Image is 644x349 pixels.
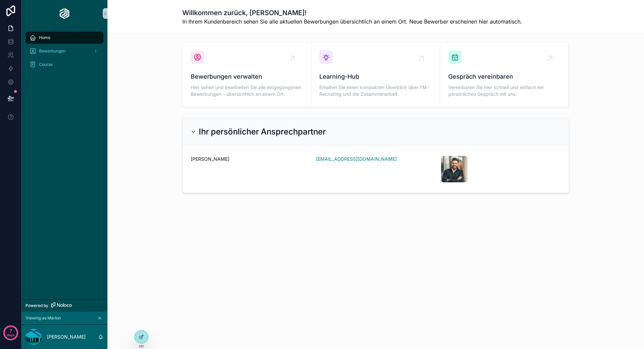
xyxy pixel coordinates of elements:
[319,84,431,98] span: Erhalten Sie einen kompakten Überblick über FM-Recruiting und die Zusammenarbeit.
[39,62,53,67] span: Course
[191,84,303,98] span: Hier sehen und bearbeiten Sie alle eingegangenen Bewerbungen – übersichtlich an einem Ort.
[26,315,61,321] span: Viewing as Marlon
[21,299,107,312] a: Powered by
[319,72,431,81] span: Learning-Hub
[191,72,303,81] span: Bewerbungen verwalten
[199,126,326,137] h2: Ihr persönlicher Ansprechpartner
[7,330,15,340] p: days
[448,72,560,81] span: Gespräch vereinbaren
[183,42,311,107] a: Bewerbungen verwaltenHier sehen und bearbeiten Sie alle eingegangenen Bewerbungen – übersichtlich...
[59,8,70,19] img: App logo
[26,45,103,57] a: Bewerbungen
[311,42,440,107] a: Learning-HubErhalten Sie einen kompakten Überblick über FM-Recruiting und die Zusammenarbeit.
[182,17,522,26] span: In Ihrem Kundenbereich sehen Sie alle aktuellen Bewerbungen übersichtlich an einem Ort. Neue Bewe...
[9,327,12,334] p: 7
[26,32,103,44] a: Home
[26,59,103,71] a: Course
[47,334,86,340] p: [PERSON_NAME]
[191,156,229,162] span: [PERSON_NAME]
[448,84,560,98] span: Vereinbaren Sie hier schnell und einfach ein persönliches Gespräch mit uns.
[39,48,65,54] span: Bewerbungen
[440,42,569,107] a: Gespräch vereinbarenVereinbaren Sie hier schnell und einfach ein persönliches Gespräch mit uns.
[39,35,50,40] span: Home
[26,303,48,308] span: Powered by
[21,27,107,79] div: scrollable content
[182,8,522,17] h1: Willkommen zurück, [PERSON_NAME]!
[316,156,397,162] a: [EMAIL_ADDRESS][DOMAIN_NAME]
